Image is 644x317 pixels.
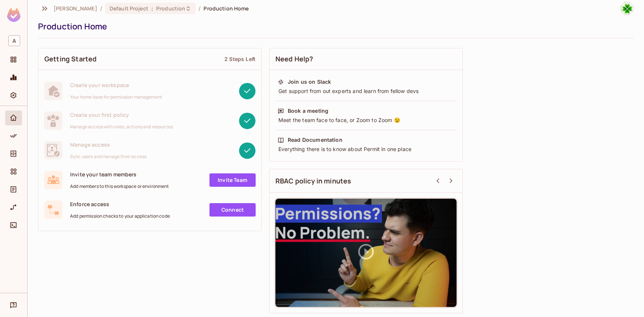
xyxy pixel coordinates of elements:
li: / [100,5,102,12]
span: Manage access with roles, actions and resources [70,124,173,130]
div: Elements [5,164,22,179]
div: Settings [5,88,22,103]
span: Default Project [110,5,148,12]
div: Join us on Slack [288,78,331,86]
div: Workspace: andy [5,32,22,49]
span: the active workspace [54,5,97,12]
div: Get support from out experts and learn from fellow devs [278,87,454,95]
span: Add members to this workspace or environment [70,183,169,189]
span: Manage access [70,141,146,148]
div: Audit Log [5,182,22,197]
div: Help & Updates [5,298,22,313]
span: Need Help? [275,54,313,64]
div: Directory [5,146,22,161]
span: Invite your team members [70,171,169,178]
span: Getting Started [44,54,97,64]
span: Sync users and manage their access [70,154,146,160]
span: Add permission checks to your application code [70,213,170,219]
div: Monitoring [5,70,22,85]
span: Create your workspace [70,81,162,89]
span: RBAC policy in minutes [275,176,351,186]
div: Production Home [38,21,630,32]
li: / [199,5,201,12]
span: A [8,35,20,46]
div: Everything there is to know about Permit in one place [278,145,454,153]
img: dajiang [621,2,633,15]
a: Connect [209,203,256,217]
span: Your home base for permission management [70,94,162,100]
div: Read Documentation [288,136,342,144]
div: Connect [5,218,22,233]
div: Policy [5,128,22,143]
img: SReyMgAAAABJRU5ErkJggg== [7,8,20,22]
div: Book a meeting [288,107,328,115]
span: Production Home [203,5,249,12]
div: Meet the team face to face, or Zoom to Zoom 😉 [278,116,454,124]
span: Enforce access [70,201,170,208]
div: Home [5,111,22,125]
span: Production [156,5,185,12]
div: Projects [5,52,22,67]
div: URL Mapping [5,200,22,215]
span: Create your first policy [70,111,173,118]
a: Invite Team [209,173,256,187]
div: 2 Steps Left [224,55,255,63]
span: : [151,6,154,12]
